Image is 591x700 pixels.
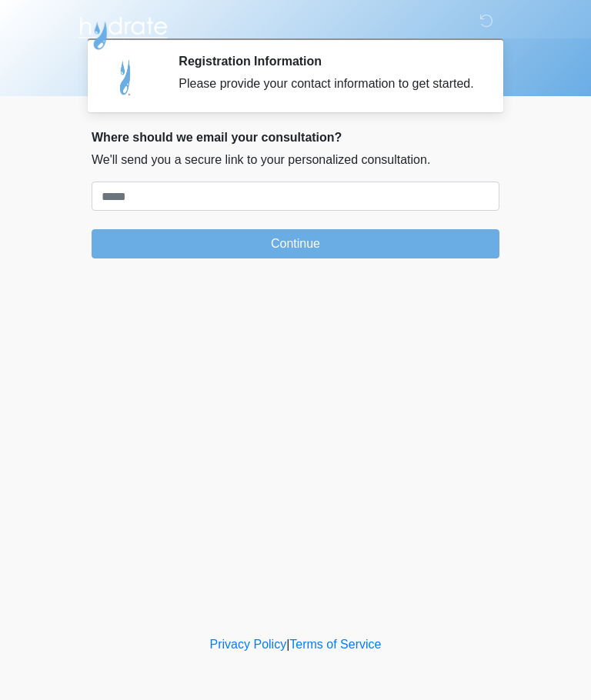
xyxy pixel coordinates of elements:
[92,130,499,145] h2: Where should we email your consultation?
[210,638,287,651] a: Privacy Policy
[179,75,476,93] div: Please provide your contact information to get started.
[92,229,499,258] button: Continue
[289,638,381,651] a: Terms of Service
[103,54,149,100] img: Agent Avatar
[92,151,499,169] p: We'll send you a secure link to your personalized consultation.
[286,638,289,651] a: |
[76,12,170,51] img: Hydrate IV Bar - Arcadia Logo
